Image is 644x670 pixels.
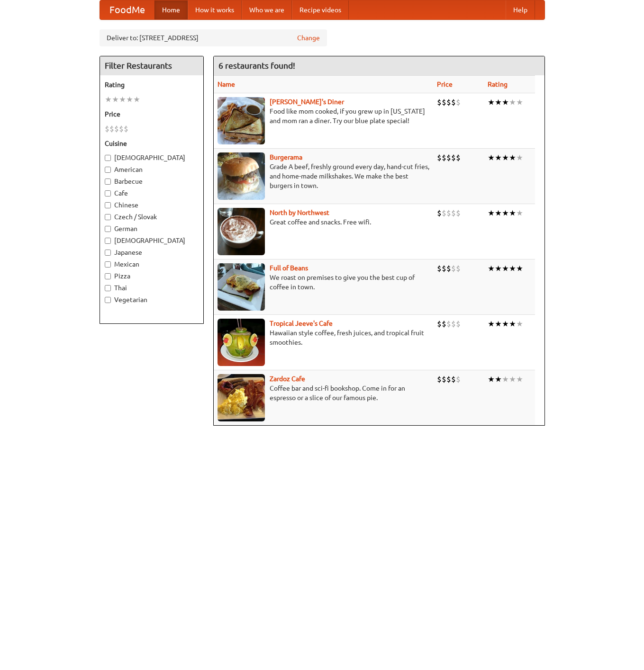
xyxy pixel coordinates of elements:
[488,80,508,88] a: Rating
[516,208,523,218] li: ★
[516,374,523,384] li: ★
[105,200,199,210] label: Chinese
[270,98,344,106] a: [PERSON_NAME]'s Diner
[105,283,199,293] label: Thai
[495,374,502,384] li: ★
[218,152,265,200] img: burgerama.jpg
[516,97,523,107] li: ★
[446,97,451,107] li: $
[100,0,154,19] a: FoodMe
[105,285,111,291] input: Thai
[105,250,111,256] input: Japanese
[437,319,442,329] li: $
[100,56,203,75] h4: Filter Restaurants
[124,124,128,134] li: $
[218,263,265,311] img: beans.jpg
[105,202,111,208] input: Chinese
[105,226,111,232] input: German
[218,107,429,125] p: Food like mom cooked, if you grew up in [US_STATE] and mom ran a diner. Try our blue plate special!
[105,273,111,279] input: Pizza
[105,297,111,303] input: Vegetarian
[437,263,442,274] li: $
[495,319,502,329] li: ★
[242,0,292,19] a: Who we are
[100,29,327,46] div: Deliver to: [STREET_ADDRESS]
[502,374,509,384] li: ★
[502,208,509,218] li: ★
[218,208,265,255] img: north.jpg
[509,263,516,274] li: ★
[105,271,199,281] label: Pizza
[495,263,502,274] li: ★
[270,264,308,272] a: Full of Beans
[119,94,126,105] li: ★
[506,0,535,19] a: Help
[488,208,495,218] li: ★
[218,273,429,292] p: We roast on premises to give you the best cup of coffee in town.
[270,375,305,383] a: Zardoz Cafe
[442,97,446,107] li: $
[456,319,461,329] li: $
[105,165,199,174] label: American
[218,97,265,144] img: sallys.jpg
[297,33,320,43] a: Change
[112,94,119,105] li: ★
[488,152,495,163] li: ★
[105,261,111,268] input: Mexican
[105,155,111,161] input: [DEMOGRAPHIC_DATA]
[114,124,119,134] li: $
[451,208,456,218] li: $
[270,153,302,161] a: Burgerama
[456,97,461,107] li: $
[270,209,329,216] a: North by Northwest
[105,139,199,148] h5: Cuisine
[446,152,451,163] li: $
[133,94,140,105] li: ★
[451,152,456,163] li: $
[451,97,456,107] li: $
[488,97,495,107] li: ★
[105,167,111,173] input: American
[105,214,111,220] input: Czech / Slovak
[442,208,446,218] li: $
[270,320,333,327] a: Tropical Jeeve's Cafe
[456,208,461,218] li: $
[516,263,523,274] li: ★
[437,208,442,218] li: $
[105,188,199,198] label: Cafe
[509,208,516,218] li: ★
[446,319,451,329] li: $
[437,152,442,163] li: $
[105,177,199,186] label: Barbecue
[495,97,502,107] li: ★
[456,152,461,163] li: $
[126,94,133,105] li: ★
[446,208,451,218] li: $
[105,94,112,105] li: ★
[451,263,456,274] li: $
[119,124,124,134] li: $
[442,263,446,274] li: $
[437,374,442,384] li: $
[456,263,461,274] li: $
[516,152,523,163] li: ★
[437,97,442,107] li: $
[105,224,199,233] label: German
[451,374,456,384] li: $
[488,319,495,329] li: ★
[502,152,509,163] li: ★
[446,374,451,384] li: $
[502,97,509,107] li: ★
[509,97,516,107] li: ★
[105,212,199,222] label: Czech / Slovak
[188,0,242,19] a: How it works
[218,374,265,421] img: zardoz.jpg
[105,238,111,244] input: [DEMOGRAPHIC_DATA]
[154,0,188,19] a: Home
[502,319,509,329] li: ★
[105,259,199,269] label: Mexican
